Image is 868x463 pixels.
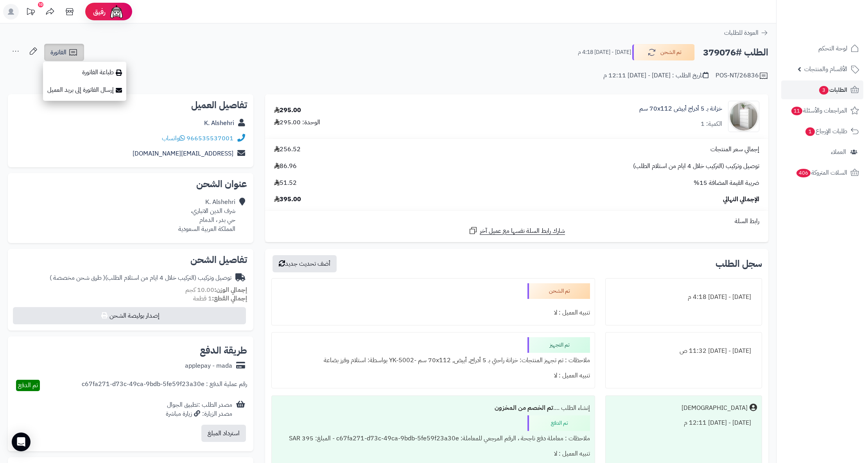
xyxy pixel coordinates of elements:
[818,43,847,54] span: لوحة التحكم
[527,337,590,353] div: تم التجهيز
[166,409,232,418] div: مصدر الزيارة: زيارة مباشرة
[791,106,803,116] span: 11
[781,163,863,182] a: السلات المتروكة406
[273,255,337,272] button: أضف تحديث جديد
[815,13,861,29] img: logo-2.png
[276,305,590,320] div: تنبيه العميل : لا
[274,179,297,188] span: 51.52
[193,294,247,303] small: 1 قطعة
[276,431,590,446] div: ملاحظات : معاملة دفع ناجحة ، الرقم المرجعي للمعاملة: c67fa271-d73c-49ca-9bdb-5fe59f23a30e - المبل...
[274,195,301,204] span: 395.00
[50,48,66,57] span: الفاتورة
[14,255,247,265] h2: تفاصيل الشحن
[681,404,748,413] div: [DEMOGRAPHIC_DATA]
[276,400,590,416] div: إنشاء الطلب ....
[818,84,847,95] span: الطلبات
[276,353,590,368] div: ملاحظات : تم تجهيز المنتجات: خزانة راحتي بـ 5 أدراج, أبيض, ‎70x112 سم‏ -YK-5002 بواسطة: استلام وف...
[578,48,631,56] small: [DATE] - [DATE] 4:18 م
[728,101,759,132] img: 1747726680-1724661648237-1702540482953-8486464545656-90x90.jpg
[109,4,124,20] img: ai-face.png
[274,106,301,115] div: 295.00
[12,433,30,451] div: Open Intercom Messenger
[724,28,759,38] span: العودة للطلبات
[166,400,232,418] div: مصدر الطلب :تطبيق الجوال
[716,71,768,80] div: POS-NT/26836
[44,44,84,61] a: الفاتورة
[603,71,708,80] div: تاريخ الطلب : [DATE] - [DATE] 12:11 م
[632,44,695,61] button: تم الشحن
[495,403,553,413] b: تم الخصم من المخزون
[610,290,757,305] div: [DATE] - [DATE] 4:18 م
[703,45,768,61] h2: الطلب #379076
[796,167,847,178] span: السلات المتروكة
[796,168,811,178] span: 406
[468,226,565,236] a: شارك رابط السلة نفسها مع عميل آخر
[276,446,590,461] div: تنبيه العميل : لا
[212,294,247,303] strong: إجمالي القطع:
[781,101,863,120] a: المراجعات والأسئلة11
[274,162,297,171] span: 86.96
[43,64,126,81] a: طباعة الفاتورة
[633,162,759,171] span: توصيل وتركيب (التركيب خلال 4 ايام من استلام الطلب)
[527,283,590,299] div: تم الشحن
[133,149,233,158] a: [EMAIL_ADDRESS][DOMAIN_NAME]
[50,274,231,282] div: توصيل وتركيب (التركيب خلال 4 ايام من استلام الطلب)
[14,100,247,110] h2: تفاصيل العميل
[50,273,105,282] span: ( طرق شحن مخصصة )
[274,118,320,127] div: الوحدة: 295.00
[204,118,234,128] a: K. Alshehri
[831,147,846,157] span: العملاء
[274,145,301,154] span: 256.52
[723,195,759,204] span: الإجمالي النهائي
[38,2,43,7] div: 10
[187,134,233,143] a: 966535537001
[276,368,590,383] div: تنبيه العميل : لا
[610,415,757,431] div: [DATE] - [DATE] 12:11 م
[724,28,768,38] a: العودة للطلبات
[805,127,815,136] span: 1
[639,104,722,113] a: خزانة بـ 5 أدراج أبيض ‎70x112 سم‏
[716,259,762,268] h3: سجل الطلب
[781,122,863,141] a: طلبات الإرجاع1
[480,227,565,236] span: شارك رابط السلة نفسها مع عميل آخر
[781,80,863,99] a: الطلبات3
[21,4,40,21] a: تحديثات المنصة
[781,39,863,58] a: لوحة التحكم
[791,105,847,116] span: المراجعات والأسئلة
[805,126,847,137] span: طلبات الإرجاع
[18,381,38,390] span: تم الدفع
[162,134,185,143] a: واتساب
[200,346,247,355] h2: طريقة الدفع
[13,307,246,324] button: إصدار بوليصة الشحن
[781,143,863,161] a: العملاء
[14,179,247,189] h2: عنوان الشحن
[93,7,106,16] span: رفيق
[178,198,235,233] div: K. Alshehri شرف الدين الانباري، حي بدر ، الدمام المملكة العربية السعودية
[201,425,246,442] button: استرداد المبلغ
[804,64,847,75] span: الأقسام والمنتجات
[527,415,590,431] div: تم الدفع
[185,285,247,295] small: 10.00 كجم
[43,81,126,99] a: إرسال الفاتورة إلى بريد العميل
[701,120,722,129] div: الكمية: 1
[710,145,759,154] span: إجمالي سعر المنتجات
[185,361,232,370] div: applepay - mada
[268,217,765,226] div: رابط السلة
[694,179,759,188] span: ضريبة القيمة المضافة 15%
[610,343,757,359] div: [DATE] - [DATE] 11:32 ص
[82,380,247,391] div: رقم عملية الدفع : c67fa271-d73c-49ca-9bdb-5fe59f23a30e
[819,86,829,95] span: 3
[214,285,247,295] strong: إجمالي الوزن:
